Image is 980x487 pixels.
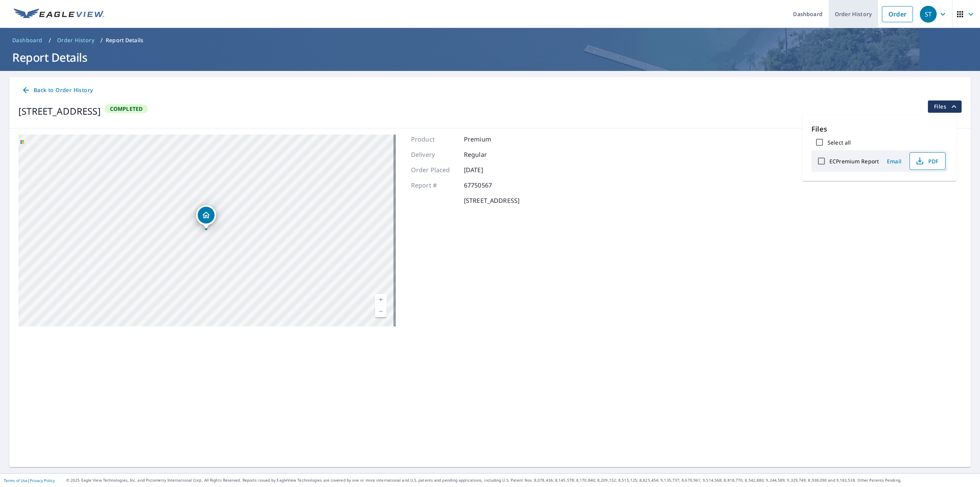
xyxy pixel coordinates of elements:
[4,478,28,483] a: Terms of Use
[934,102,959,111] span: Files
[411,181,457,190] p: Report #
[57,36,94,44] span: Order History
[910,152,946,170] button: PDF
[464,135,510,144] p: Premium
[882,6,913,22] a: Order
[464,165,510,174] p: [DATE]
[21,86,93,95] span: Back to Order History
[100,36,103,45] li: /
[4,478,55,483] p: |
[9,34,971,46] nav: breadcrumb
[882,155,906,167] button: Email
[106,36,143,44] p: Report Details
[828,139,851,146] label: Select all
[928,100,962,113] button: filesDropdownBtn-67750567
[464,150,510,159] p: Regular
[105,105,147,112] span: Completed
[464,196,519,205] p: [STREET_ADDRESS]
[12,36,43,44] span: Dashboard
[411,165,457,174] p: Order Placed
[411,150,457,159] p: Delivery
[411,135,457,144] p: Product
[54,34,97,46] a: Order History
[464,181,510,190] p: 67750567
[18,83,96,97] a: Back to Order History
[375,294,387,306] a: Current Level 17, Zoom In
[920,6,937,23] div: ST
[66,477,976,483] p: © 2025 Eagle View Technologies, Inc. and Pictometry International Corp. All Rights Reserved. Repo...
[829,158,879,165] label: ECPremium Report
[9,34,46,46] a: Dashboard
[30,478,55,483] a: Privacy Policy
[914,156,939,166] span: PDF
[9,49,971,65] h1: Report Details
[811,124,947,134] p: Files
[49,36,51,45] li: /
[196,205,216,229] div: Dropped pin, building 1, Residential property, 4 Deer Hollow Rd Plaistow, NH 03865
[375,306,387,317] a: Current Level 17, Zoom Out
[18,104,101,118] div: [STREET_ADDRESS]
[885,158,903,165] span: Email
[14,8,104,20] img: EV Logo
